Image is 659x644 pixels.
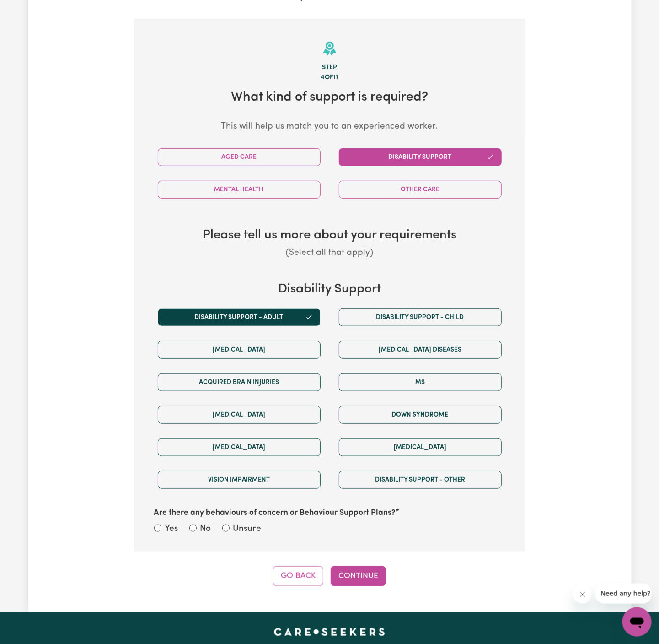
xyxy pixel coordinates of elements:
p: (Select all that apply) [149,247,511,260]
div: 4 of 11 [149,73,511,83]
button: Continue [331,566,386,586]
button: Disability support - Child [339,308,502,326]
button: Disability support - Other [339,471,502,489]
button: Vision impairment [158,471,321,489]
h2: What kind of support is required? [149,90,511,106]
button: [MEDICAL_DATA] [158,341,321,359]
button: MS [339,373,502,391]
button: [MEDICAL_DATA] Diseases [339,341,502,359]
label: Yes [165,523,178,536]
a: Careseekers home page [274,628,385,636]
button: Other Care [339,181,502,199]
iframe: Button to launch messaging window [622,607,652,637]
button: Disability Support [339,148,502,166]
button: Mental Health [158,181,321,199]
button: Acquired Brain Injuries [158,373,321,391]
button: Aged Care [158,148,321,166]
label: Are there any behaviours of concern or Behaviour Support Plans? [154,507,396,519]
div: Step [149,63,511,73]
button: [MEDICAL_DATA] [158,438,321,456]
iframe: Message from company [595,584,652,604]
h3: Disability Support [149,282,511,298]
p: This will help us match you to an experienced worker. [149,120,511,134]
button: [MEDICAL_DATA] [158,406,321,424]
button: Down syndrome [339,406,502,424]
button: [MEDICAL_DATA] [339,438,502,456]
h3: Please tell us more about your requirements [149,228,511,244]
button: Go Back [273,566,323,586]
label: No [200,523,211,536]
label: Unsure [233,523,262,536]
iframe: Close message [573,585,592,604]
button: Disability support - Adult [158,308,321,326]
